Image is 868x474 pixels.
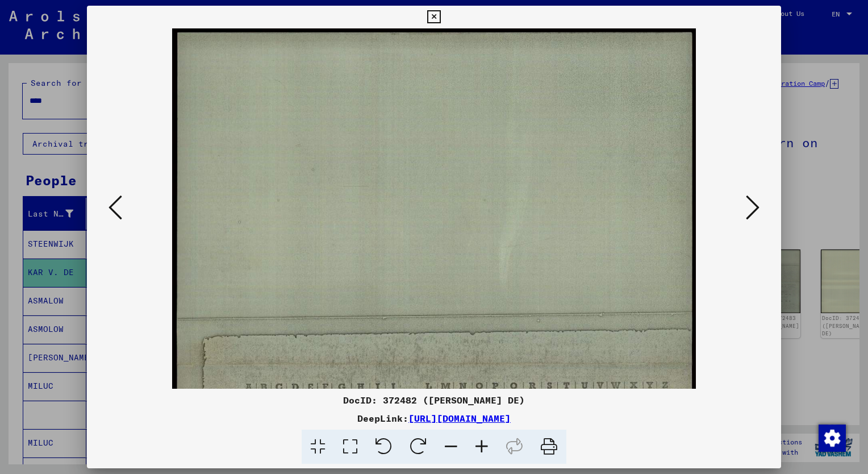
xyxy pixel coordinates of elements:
[87,393,781,407] div: DocID: 372482 ([PERSON_NAME] DE)
[408,413,511,424] a: [URL][DOMAIN_NAME]
[819,425,846,452] img: Change consent
[818,424,845,451] div: Change consent
[87,411,781,425] div: DeepLink:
